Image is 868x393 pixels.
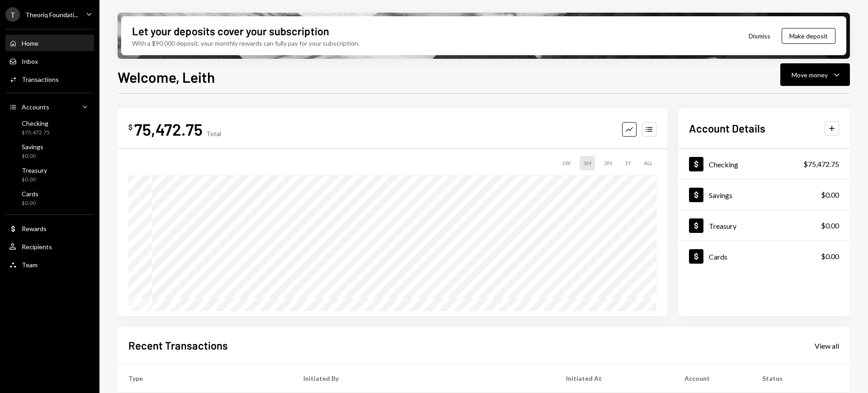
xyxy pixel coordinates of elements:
div: Home [22,39,38,47]
div: $0.00 [821,220,839,231]
div: T [5,7,20,22]
div: $0.00 [22,199,38,207]
div: Recipients [22,243,52,251]
a: Checking$75,472.75 [678,149,850,179]
a: Accounts [5,99,94,115]
a: Cards$0.00 [5,187,94,209]
div: 1Y [621,156,635,170]
a: Savings$0.00 [5,140,94,162]
div: Transactions [22,76,59,83]
a: Rewards [5,220,94,237]
div: 1M [580,156,595,170]
div: Checking [709,160,738,169]
h2: Account Details [689,121,765,136]
h2: Recent Transactions [128,338,228,353]
div: Cards [22,190,38,198]
div: Move money [792,70,828,80]
div: Let your deposits cover your subscription [132,24,329,38]
th: Initiated By [292,364,555,393]
div: $0.00 [821,189,839,200]
button: Move money [780,63,850,86]
th: Status [751,364,850,393]
div: Treasury [709,222,736,230]
div: Accounts [22,103,49,111]
div: 1W [558,156,574,170]
div: View all [815,341,839,350]
th: Account [674,364,751,393]
div: Savings [709,191,732,199]
a: View all [815,341,839,350]
th: Initiated At [555,364,674,393]
h1: Welcome, Leith [118,68,215,86]
div: $ [128,123,132,132]
div: $75,472.75 [803,159,839,170]
th: Type [118,364,292,393]
div: Treasury [22,166,47,174]
div: $0.00 [821,251,839,262]
div: ALL [640,156,656,170]
a: Team [5,256,94,273]
div: 3M [600,156,616,170]
a: Treasury$0.00 [5,164,94,185]
a: Savings$0.00 [678,180,850,210]
div: Cards [709,252,727,261]
div: $75,472.75 [22,129,50,137]
div: $0.00 [22,176,47,184]
div: $0.00 [22,152,43,160]
div: Rewards [22,225,47,232]
div: 75,472.75 [134,119,203,139]
div: Theoriq Foundati... [25,11,78,19]
a: Recipients [5,238,94,255]
a: Inbox [5,53,94,69]
div: Savings [22,143,43,151]
a: Treasury$0.00 [678,210,850,241]
div: Checking [22,119,50,127]
button: Dismiss [737,25,782,47]
div: Team [22,261,38,269]
a: Home [5,35,94,51]
div: Inbox [22,57,38,65]
a: Cards$0.00 [678,241,850,271]
a: Checking$75,472.75 [5,117,94,138]
a: Transactions [5,71,94,87]
div: With a $90,000 deposit, your monthly rewards can fully pay for your subscription. [132,38,359,48]
div: Total [206,130,221,137]
button: Make deposit [782,28,835,44]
